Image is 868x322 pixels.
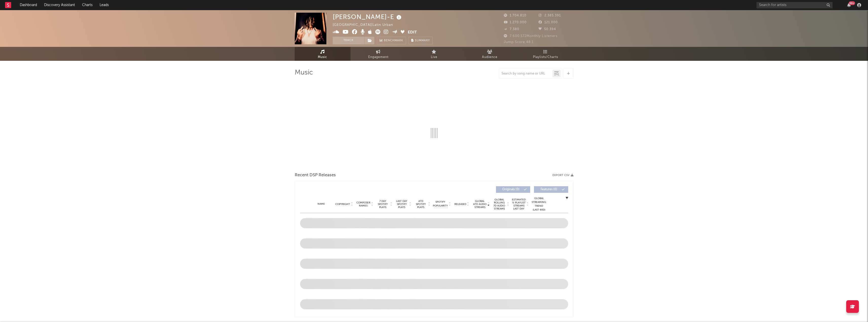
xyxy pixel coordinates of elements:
[756,2,833,8] input: Search for artists
[454,203,466,206] span: Released
[310,202,333,206] div: Name
[295,172,336,178] span: Recent DSP Releases
[431,54,437,60] span: Live
[318,54,327,60] span: Music
[409,37,433,44] button: Summary
[531,197,547,212] div: Global Streaming Trend (Last 60D)
[335,203,350,206] span: Copyright
[482,54,497,60] span: Audience
[537,188,561,191] span: Features ( 0 )
[377,37,406,44] a: Benchmark
[408,29,417,36] button: Edit
[539,28,556,31] span: 50.394
[356,201,371,207] span: Composer Names
[406,47,462,61] a: Live
[395,200,409,209] span: Last Day Spotify Plays
[518,47,574,61] a: Playlists/Charts
[350,47,406,61] a: Engagement
[504,21,527,24] span: 1.270.000
[534,186,568,193] button: Features(0)
[492,198,506,210] span: Global Rolling 7D Audio Streams
[539,21,558,24] span: 121.000
[333,37,364,44] button: Track
[504,41,533,44] span: Jump Score: 48.1
[415,39,430,42] span: Summary
[504,28,519,31] span: 7.380
[504,14,526,17] span: 1.704.810
[333,22,399,28] div: [GEOGRAPHIC_DATA] | Latin Urban
[499,72,552,76] input: Search by song name or URL
[496,186,530,193] button: Originals(0)
[473,200,487,209] span: Global ATD Audio Streams
[504,34,558,38] span: 7.600.572 Monthly Listeners
[512,198,526,210] span: Estimated % Playlist Streams Last Day
[533,54,558,60] span: Playlists/Charts
[414,200,428,209] span: ATD Spotify Plays
[462,47,518,61] a: Audience
[499,188,523,191] span: Originals ( 0 )
[433,200,448,208] span: Spotify Popularity
[539,14,561,17] span: 2.385.391
[849,1,855,5] div: 99 +
[847,3,851,7] button: 99+
[295,47,350,61] a: Music
[552,174,574,177] button: Export CSV
[384,38,403,44] span: Benchmark
[376,200,390,209] span: 7 Day Spotify Plays
[368,54,389,60] span: Engagement
[333,13,403,21] div: [PERSON_NAME]-E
